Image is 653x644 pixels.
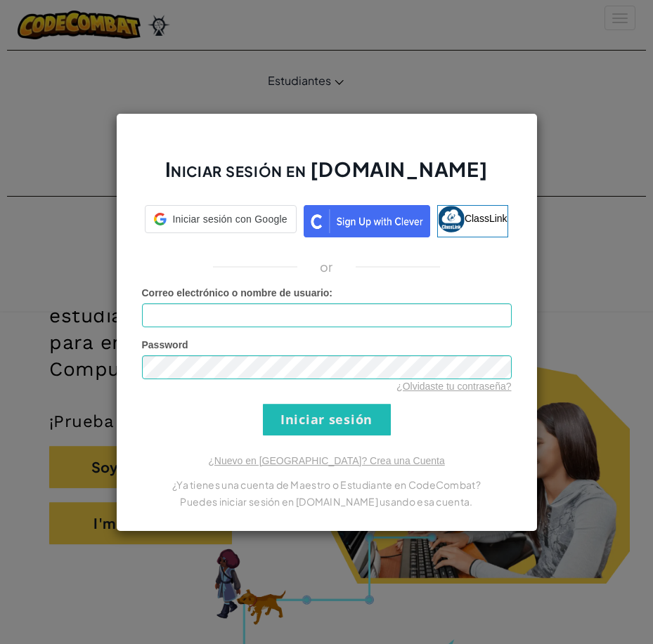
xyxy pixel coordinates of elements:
p: or [320,258,333,275]
p: Puedes iniciar sesión en [DOMAIN_NAME] usando esa cuenta. [142,493,512,510]
p: ¿Ya tienes una cuenta de Maestro o Estudiante en CodeCombat? [142,476,512,493]
img: classlink-logo-small.png [438,206,465,232]
span: Correo electrónico o nombre de usuario [142,287,330,298]
img: clever_sso_button@2x.png [304,205,430,237]
div: Iniciar sesión con Google [145,205,296,233]
span: ClassLink [465,212,507,223]
label: : [142,286,333,300]
a: ¿Nuevo en [GEOGRAPHIC_DATA]? Crea una Cuenta [208,455,444,466]
a: Iniciar sesión con Google [145,205,296,237]
span: Iniciar sesión con Google [172,212,287,226]
span: Password [142,339,188,350]
a: ¿Olvidaste tu contraseña? [396,381,511,392]
h2: Iniciar sesión en [DOMAIN_NAME] [142,156,512,197]
input: Iniciar sesión [263,404,391,435]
